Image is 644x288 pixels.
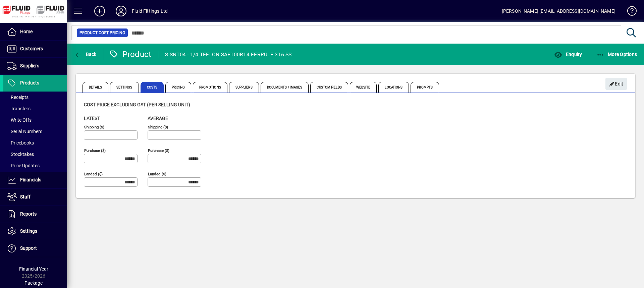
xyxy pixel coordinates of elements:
[3,41,67,57] a: Customers
[132,6,168,16] div: Fluid Fittings Ltd
[84,148,106,153] mat-label: Purchase ($)
[165,49,291,60] div: S-SNT04 - 1/4 TEFLON SAE100R14 FERRULE 316 SS
[7,163,40,168] span: Price Updates
[622,1,636,23] a: Knowledge Base
[609,78,624,90] span: Edit
[3,172,67,188] a: Financials
[20,228,37,234] span: Settings
[20,46,43,51] span: Customers
[350,82,377,93] span: Website
[19,266,48,272] span: Financial Year
[7,117,32,123] span: Write Offs
[7,95,29,100] span: Receipts
[84,116,100,121] span: Latest
[3,206,67,223] a: Reports
[110,5,132,17] button: Profile
[83,82,108,93] span: Details
[7,140,34,146] span: Pricebooks
[110,82,139,93] span: Settings
[7,106,31,111] span: Transfers
[7,129,42,134] span: Serial Numbers
[165,82,191,93] span: Pricing
[20,80,39,85] span: Products
[3,126,67,137] a: Serial Numbers
[148,125,168,129] mat-label: Shipping ($)
[502,6,615,16] div: [PERSON_NAME] [EMAIL_ADDRESS][DOMAIN_NAME]
[3,23,67,40] a: Home
[552,48,584,60] button: Enquiry
[20,29,33,34] span: Home
[595,48,639,60] button: More Options
[141,82,164,93] span: Costs
[20,63,39,68] span: Suppliers
[411,82,439,93] span: Prompts
[109,49,152,60] div: Product
[20,245,37,251] span: Support
[84,172,103,176] mat-label: Landed ($)
[79,30,125,36] span: Product Cost Pricing
[20,211,37,217] span: Reports
[148,148,169,153] mat-label: Purchase ($)
[554,52,582,57] span: Enquiry
[378,82,409,93] span: Locations
[310,82,348,93] span: Custom Fields
[261,82,309,93] span: Documents / Images
[3,149,67,160] a: Stocktakes
[148,172,166,176] mat-label: Landed ($)
[20,177,41,182] span: Financials
[3,189,67,206] a: Staff
[3,58,67,74] a: Suppliers
[89,5,110,17] button: Add
[3,240,67,257] a: Support
[3,160,67,171] a: Price Updates
[596,52,637,57] span: More Options
[148,116,168,121] span: Average
[84,102,190,107] span: Cost price excluding GST (per selling unit)
[229,82,259,93] span: Suppliers
[67,48,104,60] app-page-header-button: Back
[74,52,97,57] span: Back
[3,92,67,103] a: Receipts
[3,223,67,240] a: Settings
[7,152,34,157] span: Stocktakes
[605,78,627,90] button: Edit
[3,137,67,149] a: Pricebooks
[20,194,31,199] span: Staff
[193,82,227,93] span: Promotions
[3,103,67,114] a: Transfers
[72,48,98,60] button: Back
[24,280,43,286] span: Package
[3,114,67,126] a: Write Offs
[84,125,104,129] mat-label: Shipping ($)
